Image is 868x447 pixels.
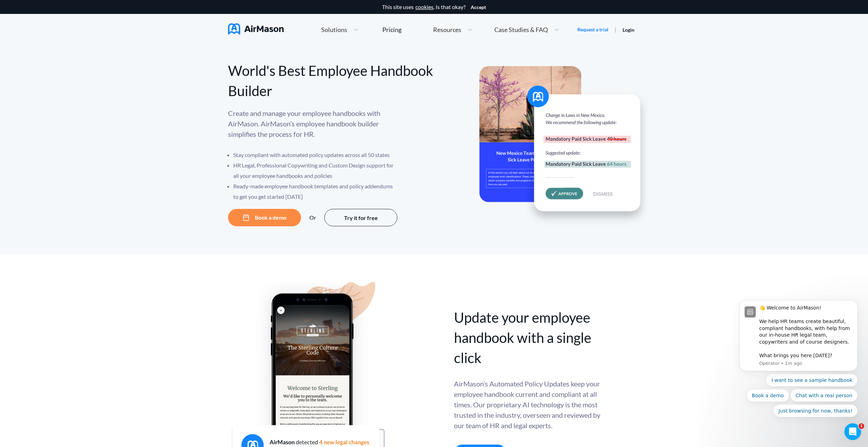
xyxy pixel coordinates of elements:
span: Resources [433,26,461,33]
button: Accept cookies [471,5,486,10]
span: Case Studies & FAQ [494,26,548,33]
div: World's Best Employee Handbook Builder [228,61,434,101]
a: Request a trial [577,26,608,33]
div: AirMason’s Automated Policy Updates keep your employee handbook current and compliant at all time... [454,378,602,431]
button: Try it for free [324,209,397,226]
div: Or [309,214,316,221]
p: Create and manage your employee handbooks with AirMason. AirMason’s employee handbook builder sim... [228,108,398,139]
li: Stay compliant with automated policy updates across all 50 states [233,150,398,160]
span: Solutions [321,26,347,33]
li: Ready-made employee handbook templates and policy addendums to get you get started [DATE] [233,181,398,202]
span: 1 [859,423,864,429]
div: Update your employee handbook with a single click [454,307,602,368]
img: hero-banner [479,66,650,226]
a: Pricing [382,23,401,36]
iframe: Intercom live chat [844,423,861,440]
li: HR Legal, Professional Copywriting and Custom Design support for all your employee handbooks and ... [233,160,398,181]
img: AirMason Logo [228,23,284,34]
a: cookies [415,4,433,10]
button: Book a demo [228,209,301,226]
div: Pricing [382,26,401,33]
iframe: Intercom notifications message [729,291,868,444]
a: Login [623,27,634,33]
span: | [615,26,616,33]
